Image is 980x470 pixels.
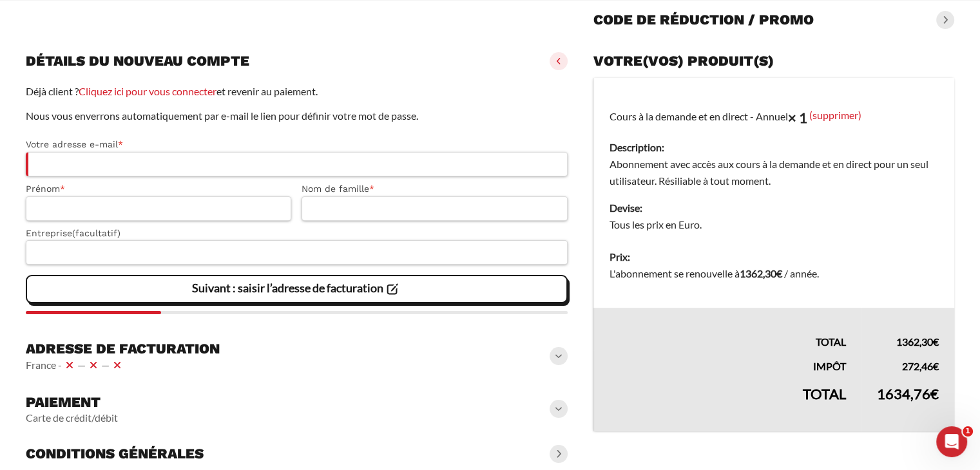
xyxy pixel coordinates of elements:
font: — [77,359,86,371]
font: Impôt [813,360,846,372]
font: Prix: [610,250,630,263]
vaadin-button: Suivant : saisir l’adresse de facturation [26,275,568,303]
font: € [776,267,782,279]
font: Détails du nouveau compte [26,53,249,69]
font: Suivant : saisir l’adresse de facturation [192,281,383,295]
font: — [101,359,110,371]
font: × 1 [788,108,807,126]
font: Déjà client ? [26,85,79,97]
font: Nom de famille [302,183,369,194]
font: € [933,360,939,372]
font: Votre adresse e-mail [26,139,118,149]
font: . [817,267,819,279]
font: 1362,30 [740,267,776,279]
font: Total [816,335,846,348]
iframe: Chat en direct par interphone [936,426,967,457]
font: Adresse de facturation [26,341,220,357]
font: France - [26,359,62,371]
font: Prénom [26,183,60,194]
font: Devise: [610,202,642,214]
font: L'abonnement se renouvelle à [610,267,740,279]
font: € [930,385,939,402]
font: Tous les prix en Euro. [610,218,702,230]
font: Nous vous enverrons automatiquement par e-mail le lien pour définir votre mot de passe. [26,109,418,122]
font: Cours à la demande et en direct - Annuel [610,110,788,122]
font: 1634,76 [877,385,930,402]
font: Entreprise [26,228,72,238]
font: (facultatif) [72,228,120,238]
a: (supprimer) [809,108,861,120]
font: 1 [965,427,970,435]
font: Abonnement avec accès aux cours à la demande et en direct pour un seul utilisateur. Résiliable à ... [610,158,928,187]
font: Paiement [26,394,101,410]
font: Carte de crédit/débit [26,411,118,424]
font: Total [803,385,846,402]
font: et revenir au paiement. [216,85,318,97]
font: 272,46 [902,360,933,372]
font: / année [784,267,817,279]
font: Description: [610,141,664,153]
font: Conditions générales [26,446,204,462]
font: Code de réduction / promo [593,12,814,28]
a: Cliquez ici pour vous connecter [79,85,216,97]
font: 1362,30 [896,335,933,348]
font: € [933,335,939,348]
